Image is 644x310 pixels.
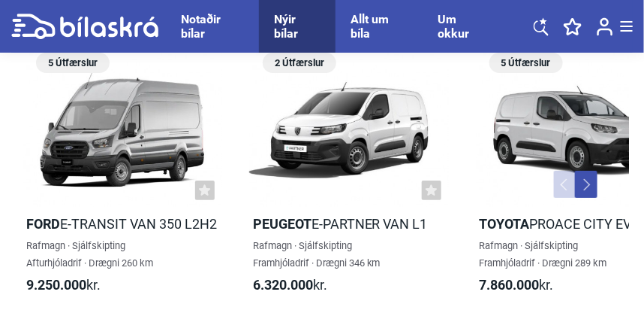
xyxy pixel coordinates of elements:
span: Rafmagn · Sjálfskipting Framhjóladrif · Drægni 346 km [253,240,381,269]
button: Next [575,171,597,198]
a: Um okkur [438,12,489,41]
b: 9.250.000 [26,277,86,293]
b: Toyota [480,216,530,232]
span: 2 Útfærslur [270,53,329,73]
a: 5 ÚtfærslurForde-Transit Van 350 L2H2Rafmagn · SjálfskiptingAfturhjóladrif · Drægni 260 km9.250.0... [23,47,222,307]
span: kr. [253,276,327,293]
a: Notaðir bílar [181,12,244,41]
button: Previous [554,171,576,198]
a: Allt um bíla [351,12,408,41]
b: 7.860.000 [480,277,540,293]
span: kr. [26,276,101,293]
span: 5 Útfærslur [497,53,555,73]
b: Peugeot [253,216,311,232]
a: Nýir bílar [274,12,320,41]
h2: e-Transit Van 350 L2H2 [23,215,222,232]
span: 5 Útfærslur [44,53,102,73]
span: Rafmagn · Sjálfskipting Afturhjóladrif · Drægni 260 km [26,240,153,269]
span: Rafmagn · Sjálfskipting Framhjóladrif · Drægni 289 km [480,240,607,269]
a: 2 ÚtfærslurPeugeote-Partner Van L1Rafmagn · SjálfskiptingFramhjóladrif · Drægni 346 km6.320.000kr. [249,47,449,307]
span: kr. [480,276,554,293]
b: 6.320.000 [253,277,313,293]
b: Ford [26,216,60,232]
img: user-login.svg [597,17,613,36]
h2: e-Partner Van L1 [249,215,449,232]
